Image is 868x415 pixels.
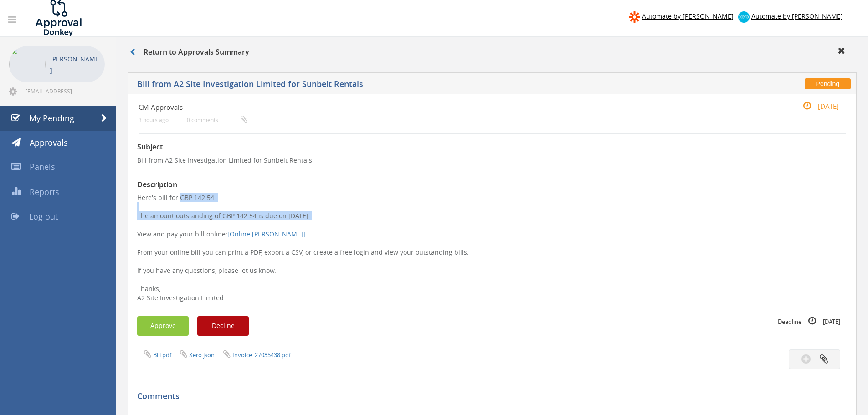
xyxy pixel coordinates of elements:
[137,156,847,165] p: Bill from A2 Site Investigation Limited for Sunbelt Rentals
[197,316,249,336] button: Decline
[26,87,103,95] span: [EMAIL_ADDRESS][PERSON_NAME][DOMAIN_NAME]
[137,80,636,91] h5: Bill from A2 Site Investigation Limited for Sunbelt Rentals
[629,11,640,23] img: zapier-logomark.png
[778,316,840,326] small: Deadline [DATE]
[187,117,247,123] small: 0 comments...
[29,113,74,123] span: My Pending
[139,103,728,111] h4: CM Approvals
[29,211,58,222] span: Log out
[227,230,305,238] a: [Online [PERSON_NAME]]
[189,351,215,359] a: Xero.json
[50,53,100,76] p: [PERSON_NAME]
[751,12,843,20] span: Automate by [PERSON_NAME]
[139,117,169,123] small: 3 hours ago
[137,181,847,189] h3: Description
[137,193,847,302] p: Here's bill for GBP 142.54. The amount outstanding of GBP 142.54 is due on [DATE]. View and pay y...
[137,316,189,336] button: Approve
[30,186,59,197] span: Reports
[137,143,847,151] h3: Subject
[642,12,734,20] span: Automate by [PERSON_NAME]
[805,78,851,89] span: Pending
[738,11,750,23] img: xero-logo.png
[30,161,55,172] span: Panels
[137,392,840,401] h5: Comments
[153,351,171,359] a: Bill.pdf
[30,137,68,148] span: Approvals
[793,101,839,111] small: [DATE]
[130,48,249,56] h3: Return to Approvals Summary
[232,351,291,359] a: Invoice_27035438.pdf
